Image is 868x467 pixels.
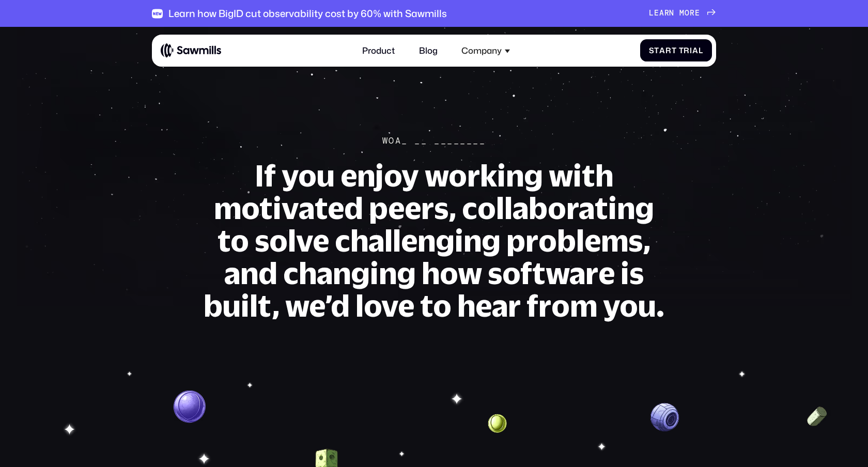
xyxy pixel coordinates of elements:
[659,9,664,18] span: a
[204,159,664,322] h1: If you enjoy working with motivated peers, collaborating to solve challenging problems, and chang...
[640,39,712,61] a: StartTrial
[659,46,665,55] span: a
[699,46,703,55] span: l
[672,46,677,55] span: t
[679,46,684,55] span: T
[168,8,447,20] div: Learn how BigID cut observability cost by 60% with Sawmills
[461,45,502,56] div: Company
[684,46,690,55] span: r
[665,46,672,55] span: r
[654,9,659,18] span: e
[664,9,670,18] span: r
[690,46,692,55] span: i
[382,135,486,146] div: Woa_ __ ________
[669,9,674,18] span: n
[685,9,690,18] span: o
[690,9,695,18] span: r
[649,46,655,55] span: S
[455,39,517,62] div: Company
[649,9,716,18] a: Learnmore
[412,39,444,62] a: Blog
[679,9,685,18] span: m
[356,39,401,62] a: Product
[654,46,659,55] span: t
[649,9,654,18] span: L
[695,9,700,18] span: e
[692,46,699,55] span: a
